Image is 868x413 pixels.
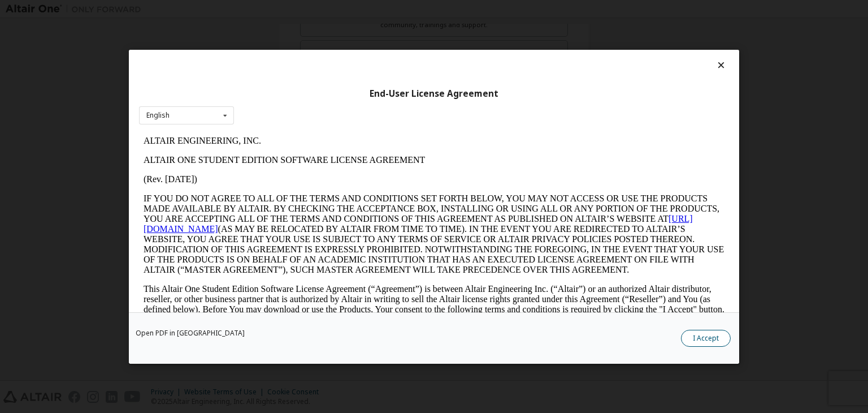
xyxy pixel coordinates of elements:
p: ALTAIR ONE STUDENT EDITION SOFTWARE LICENSE AGREEMENT [5,24,585,34]
div: English [146,112,170,119]
div: End-User License Agreement [139,88,729,99]
p: (Rev. [DATE]) [5,43,585,53]
p: ALTAIR ENGINEERING, INC. [5,5,585,15]
p: IF YOU DO NOT AGREE TO ALL OF THE TERMS AND CONDITIONS SET FORTH BELOW, YOU MAY NOT ACCESS OR USE... [5,62,585,144]
a: Open PDF in [GEOGRAPHIC_DATA] [136,330,245,337]
a: [URL][DOMAIN_NAME] [5,83,554,102]
p: This Altair One Student Edition Software License Agreement (“Agreement”) is between Altair Engine... [5,153,585,193]
button: I Accept [681,330,731,347]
